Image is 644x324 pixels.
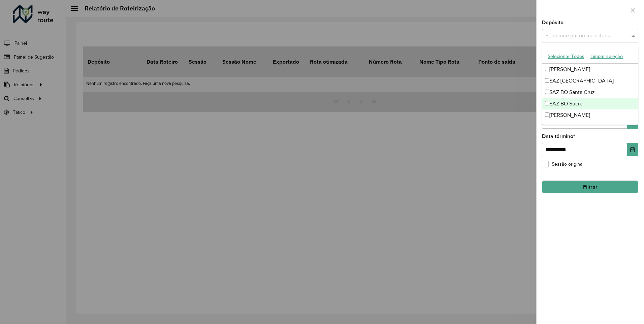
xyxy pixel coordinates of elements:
button: Limpar seleção [587,51,626,62]
div: [PERSON_NAME] [542,64,638,75]
label: Data término [542,132,575,140]
label: Sessão original [542,161,583,168]
button: Filtrar [542,181,638,193]
div: SAZ BO Santa Cruz [542,87,638,98]
label: Depósito [542,19,563,27]
div: SAZ [GEOGRAPHIC_DATA] [542,75,638,87]
div: SAZ BO Sucre [542,98,638,109]
ng-dropdown-panel: Options list [542,46,638,125]
button: Selecionar Todos [545,51,587,62]
div: [PERSON_NAME] [542,109,638,121]
button: Choose Date [627,143,638,156]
